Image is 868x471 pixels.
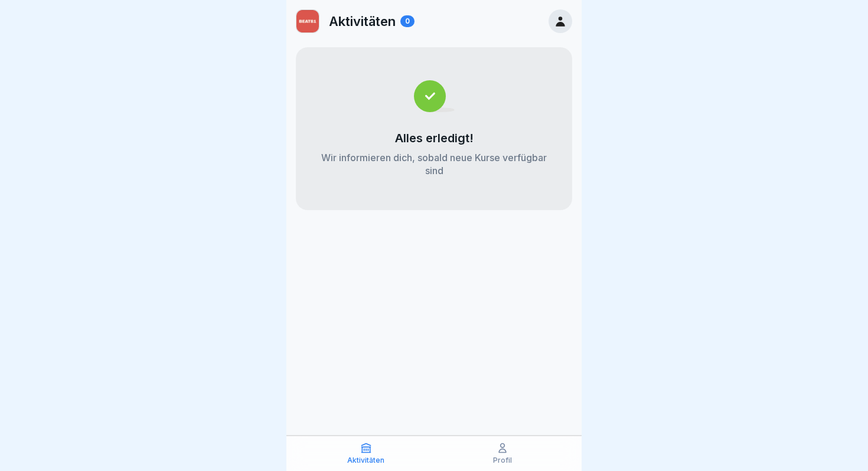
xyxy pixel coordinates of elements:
div: 0 [400,15,415,27]
p: Alles erledigt! [395,131,474,145]
p: Aktivitäten [347,456,384,465]
p: Aktivitäten [329,14,396,29]
p: Wir informieren dich, sobald neue Kurse verfügbar sind [319,151,549,177]
p: Profil [493,456,512,465]
img: completed.svg [414,80,455,112]
img: hrdyj4tscali0st5u12judfl.png [296,10,319,32]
